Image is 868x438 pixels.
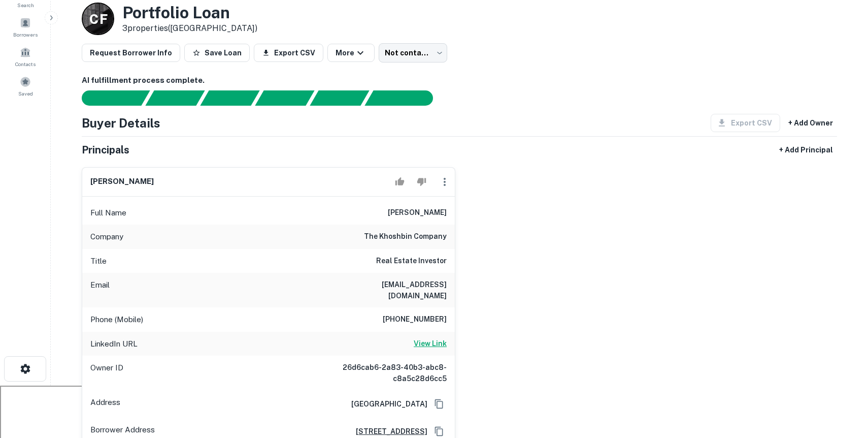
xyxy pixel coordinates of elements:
a: [STREET_ADDRESS] [348,426,427,437]
a: Borrowers [3,13,48,41]
p: Address [90,396,120,412]
button: + Add Principal [775,141,837,159]
h6: [EMAIL_ADDRESS][DOMAIN_NAME] [325,279,447,301]
p: Company [90,231,123,243]
button: More [327,44,375,62]
h6: [PERSON_NAME] [388,207,447,219]
h6: AI fulfillment process complete. [82,75,837,86]
div: Documents found, AI parsing details... [200,90,259,106]
span: Saved [18,89,33,98]
button: Export CSV [254,44,323,62]
p: Full Name [90,207,126,219]
h6: Real Estate Investor [376,255,447,267]
iframe: Chat Widget [817,357,868,405]
a: C F [82,3,114,35]
h6: 26d6cab6-2a83-40b3-abc8-c8a5c28d6cc5 [325,362,447,384]
button: Request Borrower Info [82,44,180,62]
div: Not contacted [379,43,447,62]
a: Saved [3,72,48,100]
p: 3 properties ([GEOGRAPHIC_DATA]) [122,22,257,35]
span: Search [17,1,34,9]
h6: [PHONE_NUMBER] [383,314,447,326]
p: LinkedIn URL [90,338,138,350]
div: AI fulfillment process complete. [365,90,445,106]
h5: Principals [82,142,129,158]
div: Your request is received and processing... [145,90,205,106]
button: Copy Address [431,396,447,412]
p: Title [90,255,107,267]
p: Email [90,279,110,301]
div: Sending borrower request to AI... [70,90,146,106]
h6: [PERSON_NAME] [90,176,154,187]
h6: View Link [414,338,447,349]
p: Owner ID [90,362,123,384]
button: Accept [391,172,409,192]
button: Save Loan [184,44,250,62]
h6: [GEOGRAPHIC_DATA] [343,398,427,410]
a: Contacts [3,43,48,70]
button: + Add Owner [784,114,837,132]
span: Contacts [15,60,36,68]
span: Borrowers [13,30,38,39]
h3: Portfolio Loan [122,3,257,22]
div: Principals found, AI now looking for contact information... [255,90,314,106]
a: View Link [414,338,447,350]
h6: the khoshbin company [364,231,447,243]
div: Principals found, still searching for contact information. This may take time... [310,90,369,106]
h4: Buyer Details [82,114,160,132]
button: Reject [413,172,430,192]
p: C F [89,9,107,29]
p: Phone (Mobile) [90,314,143,326]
